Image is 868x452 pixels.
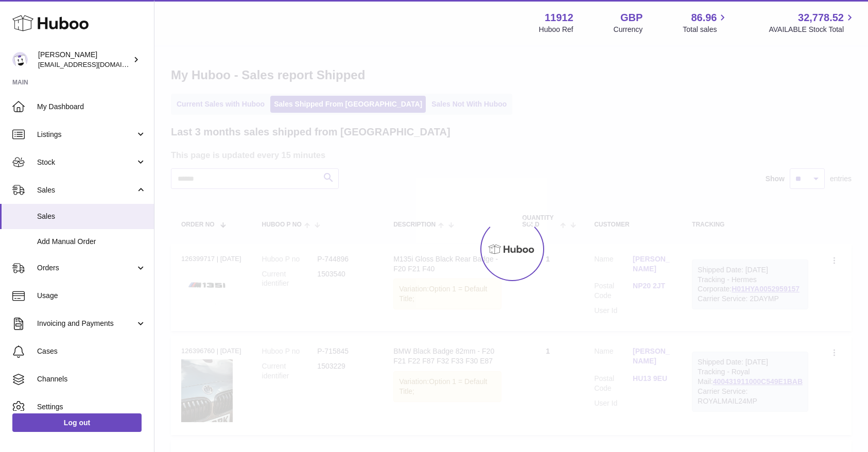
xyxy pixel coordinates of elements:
a: 86.96 Total sales [683,11,728,34]
span: Usage [37,291,146,301]
a: Log out [12,413,142,432]
a: 32,778.52 AVAILABLE Stock Total [769,11,856,34]
span: Add Manual Order [37,237,146,247]
span: Cases [37,346,146,356]
span: Sales [37,185,135,195]
span: 86.96 [691,11,717,25]
img: info@carbonmyride.com [12,52,28,67]
span: Listings [37,130,135,140]
span: 32,778.52 [798,11,844,25]
span: AVAILABLE Stock Total [769,25,856,34]
span: Stock [37,158,135,167]
div: Huboo Ref [539,25,574,34]
span: Sales [37,212,146,221]
div: [PERSON_NAME] [38,50,131,69]
strong: GBP [620,11,643,25]
div: Currency [614,25,643,34]
span: Channels [37,374,146,384]
span: Orders [37,263,135,273]
span: Total sales [683,25,728,34]
span: Settings [37,402,146,412]
strong: 11912 [545,11,574,25]
span: [EMAIL_ADDRESS][DOMAIN_NAME] [38,60,151,68]
span: Invoicing and Payments [37,319,135,328]
span: My Dashboard [37,102,146,112]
